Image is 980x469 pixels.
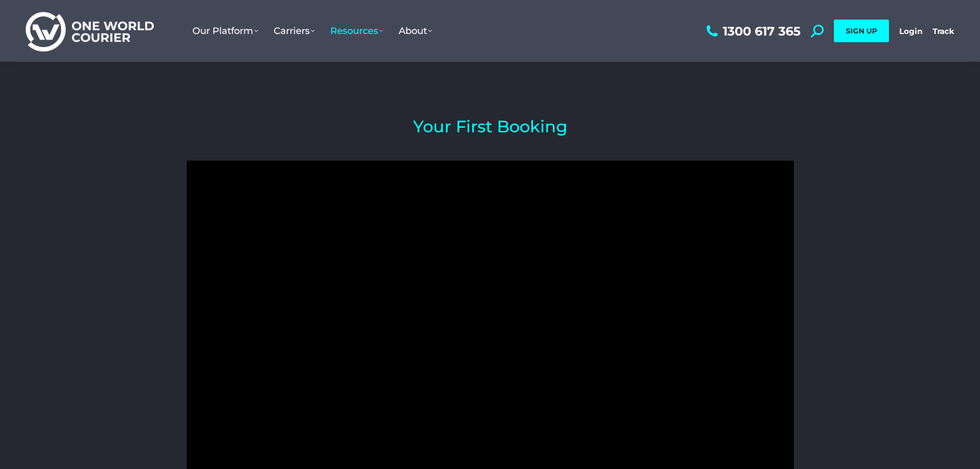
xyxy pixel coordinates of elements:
a: Our Platform [185,15,266,47]
a: 1300 617 365 [704,25,800,38]
a: Carriers [266,15,323,47]
span: SIGN UP [846,26,877,36]
a: Track [933,26,954,36]
span: Our Platform [192,25,258,37]
a: Login [899,26,922,36]
a: Resources [323,15,391,47]
img: One World Courier [26,10,154,52]
h2: Your First Booking [187,118,794,135]
span: Resources [330,25,383,37]
span: About [399,25,432,37]
a: SIGN UP [834,20,889,42]
a: About [391,15,440,47]
span: Carriers [274,25,315,37]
